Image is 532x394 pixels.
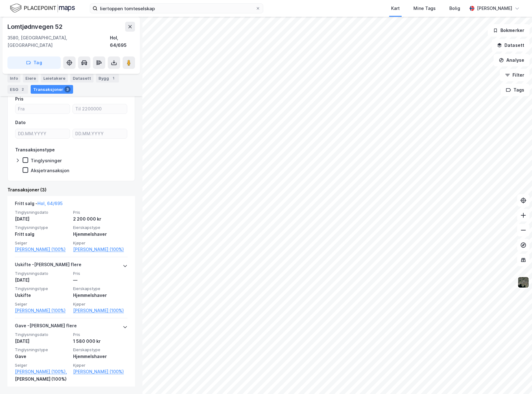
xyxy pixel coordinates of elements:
[15,375,69,383] div: [PERSON_NAME] (100%)
[20,86,26,92] div: 2
[73,246,128,253] a: [PERSON_NAME] (100%)
[494,54,530,66] button: Analyse
[7,56,61,69] button: Tag
[15,129,70,138] input: DD.MM.YYYY
[15,146,55,154] div: Transaksjonstype
[73,292,128,299] div: Hjemmelshaver
[73,276,128,284] div: —
[73,363,128,368] span: Kjøper
[15,368,69,375] a: [PERSON_NAME] (100%),
[73,338,128,345] div: 1 580 000 kr
[10,3,75,14] img: logo.f888ab2527a4732fd821a326f86c7f29.svg
[73,225,128,230] span: Eierskapstype
[15,261,81,271] div: Uskifte - [PERSON_NAME] flere
[7,74,20,83] div: Info
[15,292,69,299] div: Uskifte
[31,85,73,94] div: Transaksjoner
[501,84,530,96] button: Tags
[15,95,24,103] div: Pris
[7,34,110,49] div: 3580, [GEOGRAPHIC_DATA], [GEOGRAPHIC_DATA]
[73,104,127,114] input: Til 2200000
[449,5,460,12] div: Bolig
[73,302,128,307] span: Kjøper
[15,271,69,276] span: Tinglysningsdato
[517,276,529,288] img: 9k=
[73,271,128,276] span: Pris
[413,5,436,12] div: Mine Tags
[73,231,128,238] div: Hjemmelshaver
[15,353,69,360] div: Gave
[70,74,94,83] div: Datasett
[501,364,532,394] iframe: Chat Widget
[73,353,128,360] div: Hjemmelshaver
[98,4,255,13] input: Søk på adresse, matrikkel, gårdeiere, leietakere eller personer
[73,129,127,138] input: DD.MM.YYYY
[15,210,69,215] span: Tinglysningsdato
[492,39,530,51] button: Datasett
[110,75,116,81] div: 1
[73,368,128,375] a: [PERSON_NAME] (100%)
[15,347,69,352] span: Tinglysningstype
[15,200,63,210] div: Fritt salg -
[73,307,128,314] a: [PERSON_NAME] (100%)
[15,104,70,114] input: Fra
[31,168,69,173] div: Aksjetransaksjon
[500,69,530,81] button: Filter
[15,231,69,238] div: Fritt salg
[15,119,26,126] div: Dato
[15,363,69,368] span: Selger
[23,74,38,83] div: Eiere
[15,302,69,307] span: Selger
[15,276,69,284] div: [DATE]
[488,24,530,37] button: Bokmerker
[73,347,128,352] span: Eierskapstype
[7,85,28,94] div: ESG
[15,225,69,230] span: Tinglysningstype
[7,22,64,32] div: Lomtjødnvegen 52
[31,158,62,163] div: Tinglysninger
[501,364,532,394] div: Kontrollprogram for chat
[41,74,68,83] div: Leietakere
[15,286,69,291] span: Tinglysningstype
[7,186,135,194] div: Transaksjoner (3)
[73,286,128,291] span: Eierskapstype
[64,86,71,92] div: 3
[15,215,69,223] div: [DATE]
[15,338,69,345] div: [DATE]
[15,307,69,314] a: [PERSON_NAME] (100%)
[15,246,69,253] a: [PERSON_NAME] (100%)
[96,74,119,83] div: Bygg
[73,332,128,337] span: Pris
[15,240,69,246] span: Selger
[15,332,69,337] span: Tinglysningsdato
[391,5,400,12] div: Kart
[73,210,128,215] span: Pris
[73,215,128,223] div: 2 200 000 kr
[15,322,77,332] div: Gave - [PERSON_NAME] flere
[73,240,128,246] span: Kjøper
[110,34,135,49] div: Hol, 64/695
[37,201,63,206] a: Hol, 64/695
[477,5,512,12] div: [PERSON_NAME]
